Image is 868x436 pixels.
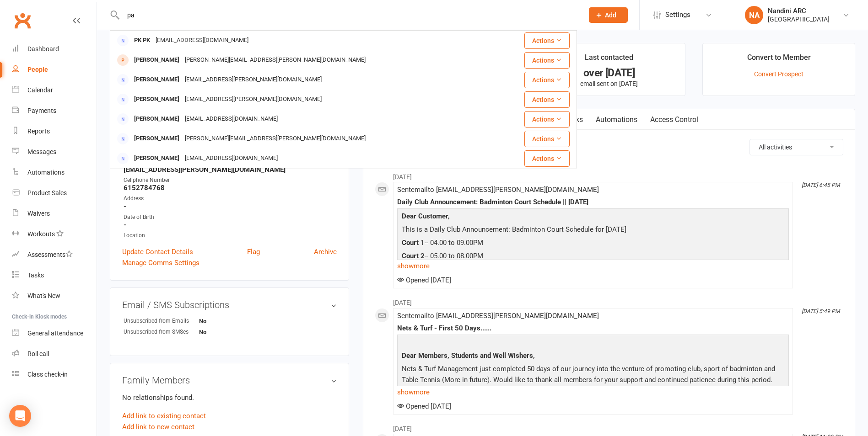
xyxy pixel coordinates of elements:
[124,202,337,211] strong: -
[27,107,56,114] div: Payments
[397,324,789,332] div: Nets & Turf - First 50 Days......
[524,150,570,167] button: Actions
[27,210,50,217] div: Waivers
[747,52,811,68] div: Convert to Member
[754,70,803,78] a: Convert Prospect
[27,45,59,53] div: Dashboard
[397,402,451,410] span: Opened [DATE]
[27,169,65,176] div: Automations
[27,350,49,357] div: Roll call
[397,276,451,284] span: Opened [DATE]
[27,148,56,155] div: Messages
[122,410,206,421] a: Add link to existing contact
[768,15,830,23] div: [GEOGRAPHIC_DATA]
[27,251,73,258] div: Assessments
[585,52,633,68] div: Last contacted
[397,198,789,206] div: Daily Club Announcement: Badminton Court Schedule || [DATE]
[375,167,843,182] li: [DATE]
[122,421,194,432] a: Add link to new contact
[182,53,368,67] div: [PERSON_NAME][EMAIL_ADDRESS][PERSON_NAME][DOMAIN_NAME]
[122,375,337,385] h3: Family Members
[402,252,483,260] span: -- 05.00 to 08.00PM
[12,224,97,245] a: Workouts
[27,128,50,135] div: Reports
[12,80,97,101] a: Calendar
[27,271,44,279] div: Tasks
[12,142,97,162] a: Messages
[12,245,97,265] a: Assessments
[12,183,97,203] a: Product Sales
[402,351,535,360] b: Dear Members, Students and Well Wishers,
[27,330,83,337] div: General attendance
[124,176,337,185] div: Cellphone Number
[12,162,97,183] a: Automations
[745,6,763,24] div: NA
[524,131,570,147] button: Actions
[122,300,337,310] h3: Email / SMS Subscriptions
[397,312,599,320] span: Sent email to [EMAIL_ADDRESS][PERSON_NAME][DOMAIN_NAME]
[131,53,182,67] div: [PERSON_NAME]
[644,109,705,130] a: Access Control
[397,260,789,272] a: show more
[124,317,199,325] div: Unsubscribed from Emails
[397,386,789,399] a: show more
[27,292,60,299] div: What's New
[12,344,97,364] a: Roll call
[665,5,690,25] span: Settings
[589,109,644,130] a: Automations
[375,293,843,308] li: [DATE]
[524,32,570,49] button: Actions
[524,91,570,108] button: Actions
[131,152,182,165] div: [PERSON_NAME]
[524,111,570,128] button: Actions
[199,329,252,335] strong: No
[27,86,53,94] div: Calendar
[124,165,337,174] strong: [EMAIL_ADDRESS][PERSON_NAME][DOMAIN_NAME]
[182,112,280,126] div: [EMAIL_ADDRESS][DOMAIN_NAME]
[402,225,626,234] span: This is a Daily Club Announcement: Badminton Court Schedule for [DATE]
[11,9,34,32] a: Clubworx
[12,203,97,224] a: Waivers
[124,194,337,203] div: Address
[12,59,97,80] a: People
[375,139,843,153] h3: Activity
[9,405,31,427] div: Open Intercom Messenger
[27,189,67,197] div: Product Sales
[12,323,97,344] a: General attendance kiosk mode
[802,182,840,188] i: [DATE] 6:45 PM
[131,93,182,106] div: [PERSON_NAME]
[199,318,252,324] strong: No
[397,186,599,194] span: Sent email to [EMAIL_ADDRESS][PERSON_NAME][DOMAIN_NAME]
[124,213,337,222] div: Date of Birth
[402,239,425,247] b: Court 1
[541,80,677,87] p: email sent on [DATE]
[131,73,182,86] div: [PERSON_NAME]
[182,93,324,106] div: [EMAIL_ADDRESS][PERSON_NAME][DOMAIN_NAME]
[182,73,324,86] div: [EMAIL_ADDRESS][PERSON_NAME][DOMAIN_NAME]
[124,221,337,229] strong: -
[589,7,628,23] button: Add
[124,328,199,336] div: Unsubscribed from SMSes
[182,152,280,165] div: [EMAIL_ADDRESS][DOMAIN_NAME]
[12,364,97,385] a: Class kiosk mode
[247,246,260,257] a: Flag
[402,212,450,220] b: Dear Customer,
[27,66,48,73] div: People
[124,231,337,240] div: Location
[402,365,775,395] span: Nets & Turf Management just completed 50 days of our journey into the venture of promoting club, ...
[768,7,830,15] div: Nandini ARC
[524,72,570,88] button: Actions
[122,392,337,403] p: No relationships found.
[375,419,843,434] li: [DATE]
[605,11,616,19] span: Add
[124,184,337,192] strong: 6152784768
[131,132,182,145] div: [PERSON_NAME]
[131,112,182,126] div: [PERSON_NAME]
[12,265,97,286] a: Tasks
[120,9,577,21] input: Search...
[541,68,677,78] div: over [DATE]
[122,246,193,257] a: Update Contact Details
[182,132,368,145] div: [PERSON_NAME][EMAIL_ADDRESS][PERSON_NAME][DOMAIN_NAME]
[122,257,199,268] a: Manage Comms Settings
[153,34,251,47] div: [EMAIL_ADDRESS][DOMAIN_NAME]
